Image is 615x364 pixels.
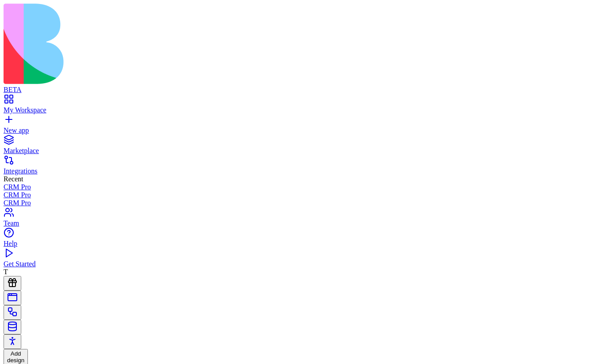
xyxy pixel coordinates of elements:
div: Get Started [4,260,611,268]
a: Get Started [4,252,611,268]
a: Marketplace [4,139,611,155]
a: Team [4,211,611,227]
a: Help [4,232,611,248]
div: My Workspace [4,106,611,114]
div: Marketplace [4,147,611,155]
img: logo [4,4,360,84]
div: BETA [4,86,611,94]
div: New app [4,126,611,134]
span: T [4,268,8,276]
span: Recent [4,175,23,183]
a: New app [4,119,611,134]
a: CRM Pro [4,183,611,191]
a: Integrations [4,159,611,175]
div: Help [4,240,611,248]
a: CRM Pro [4,191,611,199]
div: Team [4,219,611,227]
a: CRM Pro [4,199,611,207]
div: Integrations [4,167,611,175]
a: BETA [4,78,611,94]
a: My Workspace [4,98,611,114]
